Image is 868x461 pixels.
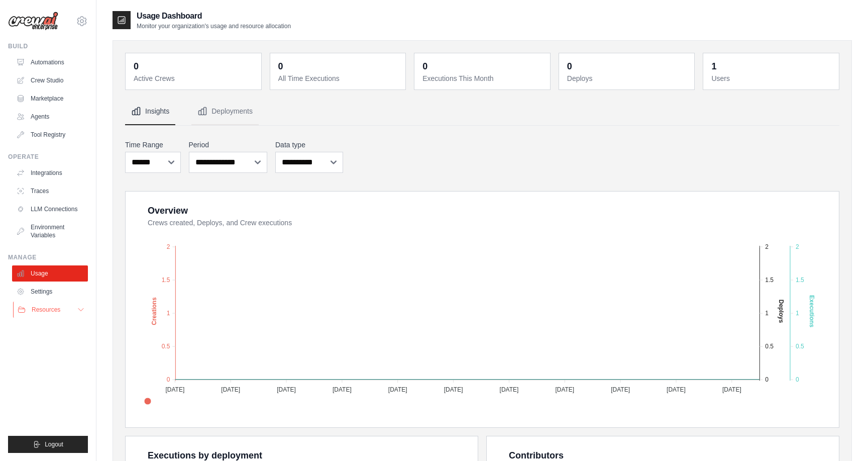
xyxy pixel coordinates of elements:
tspan: 0.5 [796,343,804,350]
label: Period [189,140,268,150]
span: Resources [32,306,60,314]
div: Manage [8,253,88,261]
div: Overview [148,204,188,218]
tspan: 1.5 [162,276,170,284]
button: Resources [13,302,89,318]
a: Crew Studio [12,72,88,88]
tspan: 2 [796,243,799,250]
tspan: [DATE] [221,386,240,393]
tspan: [DATE] [444,386,463,393]
div: 1 [711,59,716,73]
button: Logout [8,436,88,453]
button: Deployments [191,98,259,125]
a: LLM Connections [12,201,88,217]
dt: All Time Executions [278,73,400,83]
a: Usage [12,265,88,282]
tspan: [DATE] [277,386,296,393]
a: Integrations [12,165,88,181]
tspan: [DATE] [667,386,686,393]
tspan: [DATE] [388,386,407,393]
dt: Active Crews [134,73,255,83]
tspan: 1 [167,310,170,317]
a: Agents [12,109,88,125]
tspan: [DATE] [611,386,630,393]
img: Logo [8,12,58,31]
text: Deploys [778,300,785,323]
tspan: [DATE] [165,386,184,393]
tspan: 1.5 [796,276,804,284]
tspan: 1 [765,310,769,317]
tspan: 2 [765,243,769,250]
tspan: 0.5 [162,343,170,350]
tspan: 1.5 [765,276,774,284]
p: Monitor your organization's usage and resource allocation [137,22,291,30]
div: Build [8,42,88,50]
button: Insights [125,98,175,125]
span: Logout [45,440,63,448]
dt: Crews created, Deploys, and Crew executions [148,218,827,228]
dt: Users [711,73,833,83]
a: Settings [12,284,88,300]
h2: Usage Dashboard [137,10,291,22]
div: 0 [134,59,139,73]
label: Data type [275,140,343,150]
div: Operate [8,153,88,161]
label: Time Range [125,140,181,150]
nav: Tabs [125,98,839,125]
div: 0 [278,59,283,73]
text: Creations [151,297,158,325]
tspan: [DATE] [500,386,519,393]
text: Executions [808,295,815,327]
tspan: [DATE] [555,386,574,393]
tspan: 0 [796,376,799,383]
tspan: [DATE] [333,386,352,393]
dt: Executions This Month [422,73,544,83]
dt: Deploys [567,73,689,83]
tspan: 1 [796,310,799,317]
tspan: 0 [765,376,769,383]
tspan: 0.5 [765,343,774,350]
tspan: 2 [167,243,170,250]
a: Automations [12,54,88,70]
a: Environment Variables [12,219,88,243]
div: 0 [567,59,572,73]
tspan: [DATE] [722,386,741,393]
div: 0 [422,59,427,73]
a: Tool Registry [12,127,88,143]
a: Traces [12,183,88,199]
a: Marketplace [12,90,88,107]
tspan: 0 [167,376,170,383]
